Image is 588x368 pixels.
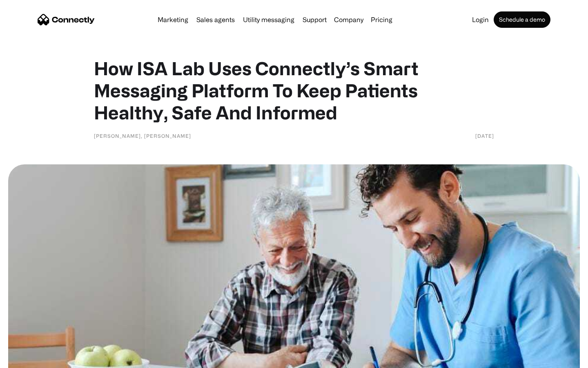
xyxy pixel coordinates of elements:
[299,16,330,23] a: Support
[494,11,550,28] a: Schedule a demo
[475,132,494,140] div: [DATE]
[154,16,192,23] a: Marketing
[94,132,191,140] div: [PERSON_NAME], [PERSON_NAME]
[16,354,49,365] ul: Language list
[469,16,492,23] a: Login
[240,16,298,23] a: Utility messaging
[193,16,238,23] a: Sales agents
[94,57,494,123] h1: How ISA Lab Uses Connectly’s Smart Messaging Platform To Keep Patients Healthy, Safe And Informed
[367,16,396,23] a: Pricing
[334,14,363,25] div: Company
[8,354,49,365] aside: Language selected: English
